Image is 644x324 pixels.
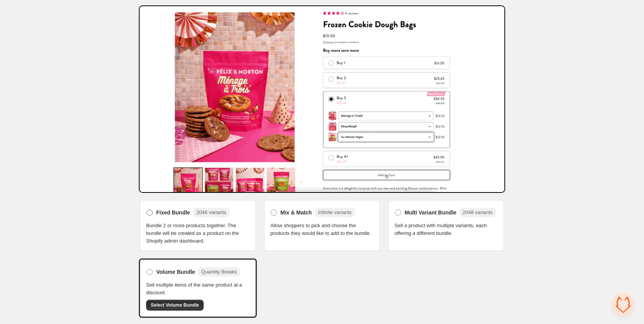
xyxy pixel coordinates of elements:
span: Select Volume Bundle [151,302,199,308]
span: Multi Variant Bundle [405,209,457,216]
span: Sell multiple items of the same product at a discount [146,281,250,297]
span: Sell a product with multiple variants, each offering a different bundle. [394,222,498,237]
img: Bundle Preview [139,5,505,193]
span: Volume Bundle [156,268,195,276]
span: 2048 variants [463,209,493,215]
div: Open chat [612,293,635,316]
span: Allow shoppers to pick and choose the products they would like to add to the bundle. [270,222,374,237]
span: Bundle 2 or more products together. The bundle will be created as a product on the Shopify admin ... [146,222,250,245]
span: Fixed Bundle [156,209,190,216]
span: Infinite variants [318,209,352,215]
span: Mix & Match [280,209,312,216]
button: Select Volume Bundle [146,300,204,310]
span: Quantity Breaks [201,269,237,275]
span: 2048 variants [196,209,226,215]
